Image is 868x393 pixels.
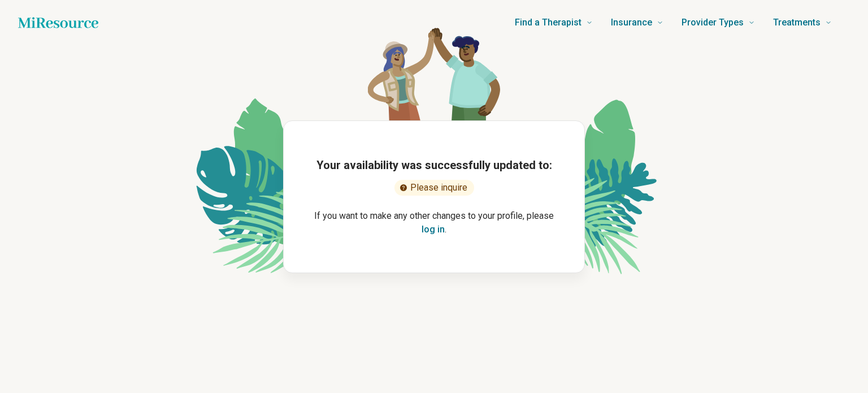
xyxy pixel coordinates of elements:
span: Provider Types [682,15,744,31]
span: Treatments [773,15,821,31]
h1: Your availability was successfully updated to: [316,157,552,173]
span: Insurance [611,15,652,31]
span: Find a Therapist [515,15,581,31]
a: Home page [18,11,98,34]
div: Please inquire [394,180,474,196]
p: If you want to make any other changes to your profile, please . [302,209,566,236]
button: log in [422,223,445,236]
